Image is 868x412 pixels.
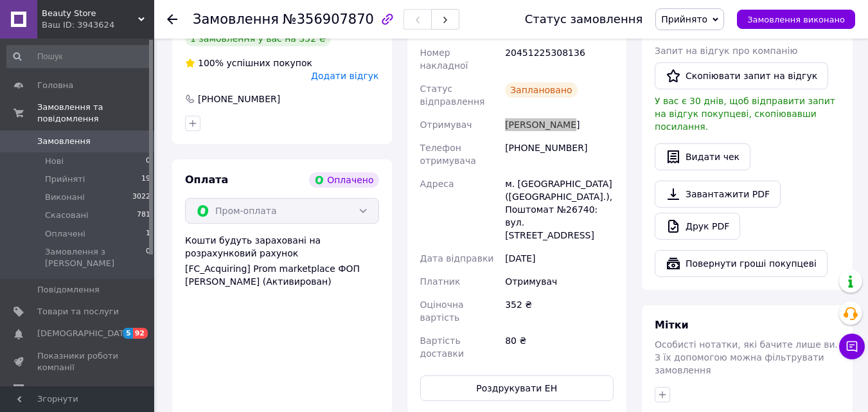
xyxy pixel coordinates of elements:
[45,192,85,203] span: Виконані
[146,228,150,240] span: 1
[185,174,228,186] span: Оплата
[655,181,781,208] a: Завантажити PDF
[185,31,331,46] div: 1 замовлення у вас на 352 ₴
[655,96,835,132] span: У вас є 30 днів, щоб відправити запит на відгук покупцеві, скопіювавши посилання.
[37,80,73,91] span: Головна
[420,276,461,287] span: Платник
[747,15,845,24] span: Замовлення виконано
[132,192,150,203] span: 3022
[655,213,740,240] a: Друк PDF
[502,247,616,270] div: [DATE]
[655,319,689,331] span: Мітки
[197,93,281,105] div: [PHONE_NUMBER]
[420,253,494,264] span: Дата відправки
[137,210,150,221] span: 781
[37,384,71,395] span: Відгуки
[525,13,643,26] div: Статус замовлення
[45,174,85,185] span: Прийняті
[655,46,797,56] span: Запит на відгук про компанію
[45,156,64,167] span: Нові
[167,13,177,26] div: Повернутися назад
[185,57,312,69] div: успішних покупок
[420,179,454,189] span: Адреса
[502,41,616,77] div: 20451225308136
[502,172,616,247] div: м. [GEOGRAPHIC_DATA] ([GEOGRAPHIC_DATA].), Поштомат №26740: вул. [STREET_ADDRESS]
[45,228,85,240] span: Оплачені
[123,328,133,339] span: 5
[655,250,828,277] button: Повернути гроші покупцеві
[185,262,379,288] div: [FC_Acquiring] Prom marketplace ФОП [PERSON_NAME] (Активирован)
[42,8,138,19] span: Beauty Store
[309,172,378,188] div: Оплачено
[839,334,865,359] button: Чат з покупцем
[146,156,150,167] span: 0
[37,102,154,125] span: Замовлення та повідомлення
[420,336,464,359] span: Вартість доставки
[655,62,828,89] button: Скопіювати запит на відгук
[502,329,616,365] div: 80 ₴
[37,350,119,373] span: Показники роботи компанії
[45,246,146,269] span: Замовлення з [PERSON_NAME]
[283,12,374,27] span: №356907870
[311,71,378,81] span: Додати відгук
[505,82,578,98] div: Заплановано
[42,19,154,31] div: Ваш ID: 3943624
[502,270,616,293] div: Отримувач
[141,174,150,185] span: 19
[37,306,119,318] span: Товари та послуги
[655,143,750,170] button: Видати чек
[133,328,148,339] span: 92
[420,143,476,166] span: Телефон отримувача
[37,136,91,147] span: Замовлення
[420,48,468,71] span: Номер накладної
[737,10,855,29] button: Замовлення виконано
[37,328,132,339] span: [DEMOGRAPHIC_DATA]
[502,113,616,136] div: [PERSON_NAME]
[193,12,279,27] span: Замовлення
[37,284,100,296] span: Повідомлення
[420,84,485,107] span: Статус відправлення
[502,293,616,329] div: 352 ₴
[185,234,379,288] div: Кошти будуть зараховані на розрахунковий рахунок
[420,375,614,401] button: Роздрукувати ЕН
[502,136,616,172] div: [PHONE_NUMBER]
[655,339,838,375] span: Особисті нотатки, які бачите лише ви. З їх допомогою можна фільтрувати замовлення
[6,45,152,68] input: Пошук
[420,120,472,130] span: Отримувач
[420,300,464,323] span: Оціночна вартість
[146,246,150,269] span: 0
[45,210,89,221] span: Скасовані
[661,14,707,24] span: Прийнято
[198,58,224,68] span: 100%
